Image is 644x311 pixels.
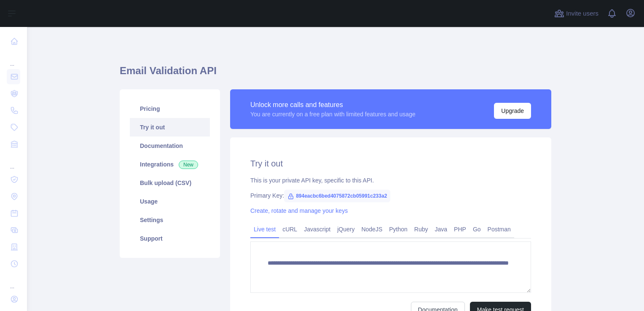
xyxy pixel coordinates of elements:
[553,7,600,20] button: Invite users
[279,223,301,236] a: cURL
[494,103,531,119] button: Upgrade
[130,99,210,118] a: Pricing
[386,223,411,236] a: Python
[130,137,210,155] a: Documentation
[130,155,210,174] a: Integrations New
[334,223,358,236] a: jQuery
[7,51,20,67] div: ...
[130,174,210,192] a: Bulk upload (CSV)
[130,229,210,248] a: Support
[301,223,334,236] a: Javascript
[284,190,390,202] span: 894eacbc6bed4075872cb05991c233a2
[250,176,531,185] div: This is your private API key, specific to this API.
[130,118,210,137] a: Try it out
[120,64,551,84] h1: Email Validation API
[358,223,386,236] a: NodeJS
[484,223,514,236] a: Postman
[250,207,348,214] a: Create, rotate and manage your keys
[411,223,432,236] a: Ruby
[7,153,20,170] div: ...
[250,191,531,200] div: Primary Key:
[250,110,416,118] div: You are currently on a free plan with limited features and usage
[566,9,598,19] span: Invite users
[130,211,210,229] a: Settings
[451,223,470,236] a: PHP
[250,223,279,236] a: Live test
[432,223,451,236] a: Java
[179,161,198,169] span: New
[250,100,416,110] div: Unlock more calls and features
[130,192,210,211] a: Usage
[250,158,531,169] h2: Try it out
[7,273,20,290] div: ...
[470,223,484,236] a: Go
